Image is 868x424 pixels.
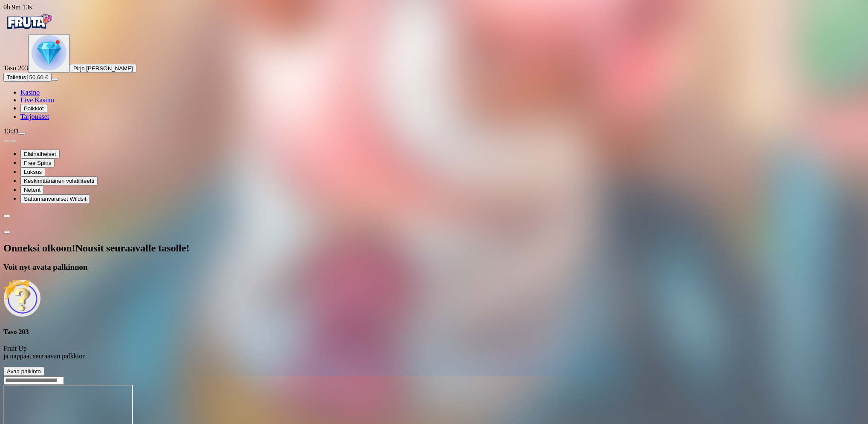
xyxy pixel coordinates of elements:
[26,74,48,81] span: 150.60 €
[3,231,10,234] button: close
[20,185,44,194] button: Netent
[24,160,51,166] span: Free Spins
[3,89,865,121] nav: Main menu
[24,196,87,202] span: Sattumanvaraiset Wildsit
[10,140,17,142] button: next slide
[24,105,44,112] span: Palkkiot
[20,176,98,185] button: Keskimääräinen volatiliteetti
[24,169,42,175] span: Luksus
[20,113,49,120] a: Tarjoukset
[3,367,44,376] button: Avaa palkinto
[3,242,75,254] span: Onneksi olkoon!
[7,74,26,81] span: Talletus
[20,194,90,203] button: Sattumanvaraiset Wildsit
[20,104,47,113] button: Palkkiot
[3,328,865,336] h4: Taso 203
[3,376,64,385] input: Search
[3,262,865,272] h3: Voit nyt avata palkinnon
[3,280,41,317] img: Unlock reward icon
[3,73,52,82] button: Talletusplus icon150.60 €
[20,150,60,159] button: Eläinaiheiset
[28,34,70,73] button: level unlocked
[7,368,41,375] span: Avaa palkinto
[3,64,28,72] span: Taso 203
[52,78,58,81] button: menu
[70,64,136,73] button: Pirjo [PERSON_NAME]
[3,3,32,11] span: user session time
[24,151,56,157] span: Eläinaiheiset
[24,178,94,184] span: Keskimääräinen volatiliteetti
[20,159,55,167] button: Free Spins
[3,345,865,360] p: Fruit Up ja nappaat seuraavan palkkion
[75,242,190,254] span: Nousit seuraavalle tasolle!
[3,127,19,135] span: 13:31
[19,132,26,135] button: menu
[73,65,133,72] span: Pirjo [PERSON_NAME]
[3,215,10,217] button: chevron-left icon
[20,89,40,96] a: Kasino
[32,35,66,70] img: level unlocked
[3,26,55,34] a: Fruta
[24,187,40,193] span: Netent
[3,11,55,32] img: Fruta
[3,140,10,142] button: prev slide
[20,167,45,176] button: Luksus
[20,96,54,104] a: Live Kasino
[3,11,865,121] nav: Primary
